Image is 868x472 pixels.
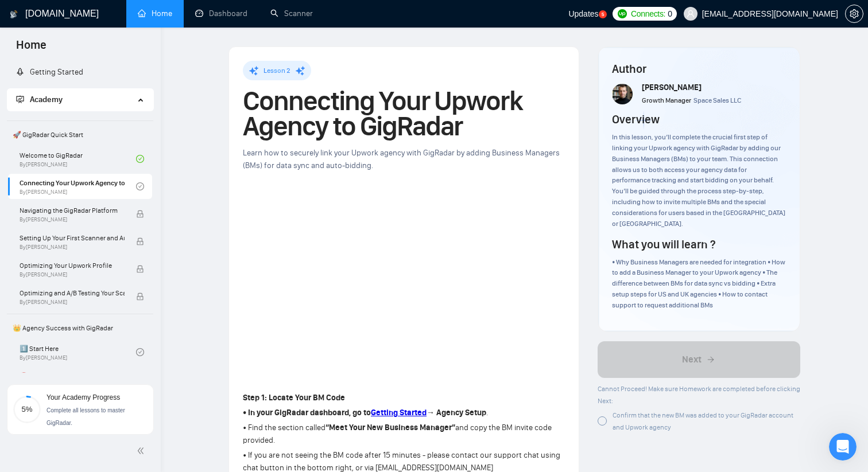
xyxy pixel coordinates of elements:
[642,96,691,104] span: Growth Manager
[631,7,665,20] span: Connects:
[10,5,18,24] img: logo
[243,422,565,447] p: • Find the section called and copy the BM invite code provided.
[46,393,120,401] span: Your Academy Progress
[30,95,63,104] span: Academy
[136,348,144,356] span: check-circle
[613,411,793,431] span: Confirm that the new BM was added to your GigRadar account and Upwork agency
[20,287,125,299] span: Optimizing and A/B Testing Your Scanner for Better Results
[20,299,125,306] span: By [PERSON_NAME]
[371,408,427,418] a: Getting Started
[682,353,702,366] span: Next
[16,95,63,104] span: Academy
[138,9,172,18] a: homeHome
[270,9,313,18] a: searchScanner
[693,96,741,104] span: Space Sales LLC
[601,12,604,17] text: 5
[136,155,144,163] span: check-circle
[598,385,800,405] span: Cannot Proceed! Make sure Homework are completed before clicking Next:
[16,67,83,77] a: rocketGetting Started
[46,407,125,426] span: Complete all lessons to master GigRadar.
[612,132,786,229] div: In this lesson, you’ll complete the crucial first step of linking your Upwork agency with GigRada...
[136,292,144,301] span: lock
[8,317,152,340] span: 👑 Agency Success with GigRadar
[668,7,672,20] span: 0
[846,9,863,18] span: setting
[20,216,125,223] span: By [PERSON_NAME]
[20,244,125,251] span: By [PERSON_NAME]
[20,340,136,365] a: 1️⃣ Start HereBy[PERSON_NAME]
[7,37,56,61] span: Home
[598,341,801,378] button: Next
[20,260,125,271] span: Optimizing Your Upwork Profile
[16,95,24,103] span: fund-projection-screen
[845,9,863,18] a: setting
[20,205,125,216] span: Navigating the GigRadar Platform
[599,10,607,18] a: 5
[20,370,125,382] span: ⛔ Top 3 Mistakes of Pro Agencies
[8,123,152,146] span: 🚀 GigRadar Quick Start
[263,67,290,75] span: Lesson 2
[136,182,144,190] span: check-circle
[13,405,41,413] span: 5%
[243,190,565,371] iframe: To enrich screen reader interactions, please activate Accessibility in Grammarly extension settings
[136,265,144,273] span: lock
[613,84,633,104] img: vlad-t.jpg
[136,237,144,245] span: lock
[195,9,247,18] a: dashboardDashboard
[243,393,345,403] strong: Step 1: Locate Your BM Code
[325,423,455,432] strong: “Meet Your New Business Manager”
[20,232,125,244] span: Setting Up Your First Scanner and Auto-Bidder
[427,408,486,418] strong: → Agency Setup
[687,10,695,18] span: user
[243,148,560,170] span: Learn how to securely link your Upwork agency with GigRadar by adding Business Managers (BMs) for...
[612,257,786,311] div: • Why Business Managers are needed for integration • How to add a Business Manager to your Upwork...
[568,9,598,18] span: Updates
[136,210,144,218] span: lock
[612,236,715,252] h4: What you will learn ?
[137,445,148,457] span: double-left
[20,146,136,171] a: Welcome to GigRadarBy[PERSON_NAME]
[642,83,702,92] span: [PERSON_NAME]
[7,61,153,84] li: Getting Started
[20,271,125,278] span: By [PERSON_NAME]
[243,408,371,418] strong: • In your GigRadar dashboard, go to
[618,9,627,18] img: upwork-logo.png
[243,407,565,419] p: .
[829,433,857,461] iframe: Intercom live chat
[612,61,786,77] h4: Author
[20,174,136,199] a: Connecting Your Upwork Agency to GigRadarBy[PERSON_NAME]
[612,111,660,127] h4: Overview
[845,5,863,23] button: setting
[243,88,565,139] h1: Connecting Your Upwork Agency to GigRadar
